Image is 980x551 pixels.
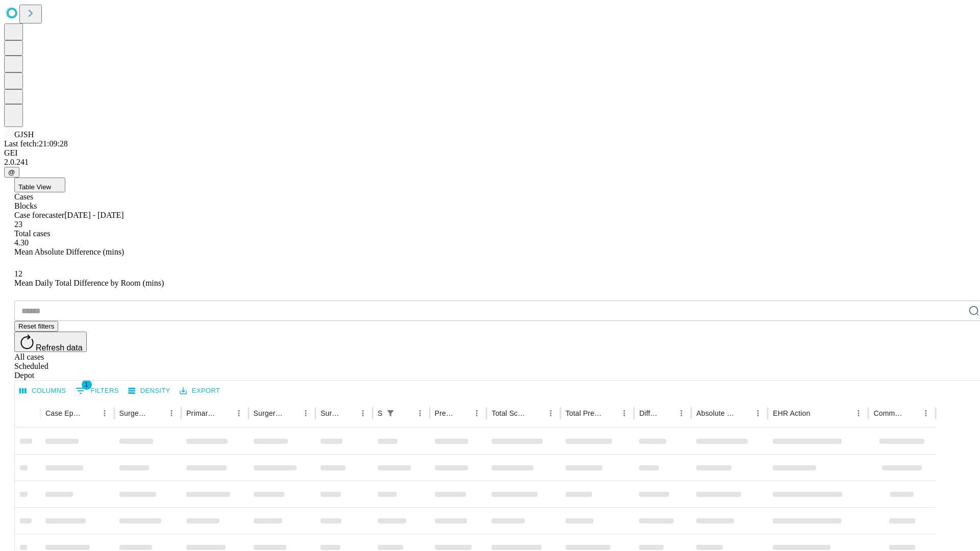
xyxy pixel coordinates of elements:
span: 23 [14,220,22,229]
button: Menu [97,406,112,420]
div: Total Predicted Duration [566,409,602,417]
button: Menu [617,406,631,420]
button: Table View [14,178,65,192]
span: Total cases [14,229,50,238]
span: Table View [18,183,51,191]
div: Predicted In Room Duration [435,409,455,417]
button: Menu [919,406,933,420]
div: GEI [4,148,976,158]
button: Sort [399,406,413,420]
button: Refresh data [14,332,87,352]
button: Menu [356,406,370,420]
span: Refresh data [36,343,83,352]
div: Surgery Date [321,409,340,417]
span: [DATE] - [DATE] [64,211,124,219]
button: Sort [737,406,751,420]
button: Sort [904,406,919,420]
span: Last fetch: 21:09:28 [4,139,68,148]
div: 2.0.241 [4,158,976,167]
div: Comments [873,409,903,417]
button: Sort [660,406,674,420]
div: Absolute Difference [696,409,736,417]
span: Mean Daily Total Difference by Room (mins) [14,279,164,287]
div: Primary Service [186,409,216,417]
span: 12 [14,269,22,278]
span: 4.30 [14,238,29,247]
span: GJSH [14,130,34,139]
button: Sort [455,406,470,420]
button: @ [4,167,19,178]
div: Surgery Name [254,409,283,417]
button: Menu [544,406,558,420]
button: Sort [811,406,825,420]
div: Difference [639,409,659,417]
button: Menu [751,406,765,420]
span: Case forecaster [14,211,64,219]
span: Reset filters [18,322,54,330]
span: @ [8,168,15,176]
button: Show filters [73,383,121,399]
button: Menu [674,406,689,420]
div: EHR Action [773,409,810,417]
div: 1 active filter [383,406,398,420]
button: Menu [851,406,866,420]
button: Sort [341,406,356,420]
div: Scheduled In Room Duration [378,409,382,417]
button: Menu [413,406,427,420]
button: Reset filters [14,321,58,332]
button: Sort [529,406,544,420]
span: 1 [82,380,92,390]
button: Menu [164,406,179,420]
button: Menu [470,406,484,420]
span: Mean Absolute Difference (mins) [14,247,124,256]
button: Show filters [383,406,398,420]
button: Sort [83,406,97,420]
button: Sort [603,406,617,420]
div: Total Scheduled Duration [492,409,528,417]
button: Select columns [17,383,69,399]
button: Sort [150,406,164,420]
button: Export [177,383,223,399]
button: Menu [232,406,246,420]
button: Sort [284,406,299,420]
button: Sort [217,406,232,420]
button: Density [126,383,173,399]
div: Case Epic Id [45,409,82,417]
button: Menu [299,406,313,420]
div: Surgeon Name [119,409,149,417]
